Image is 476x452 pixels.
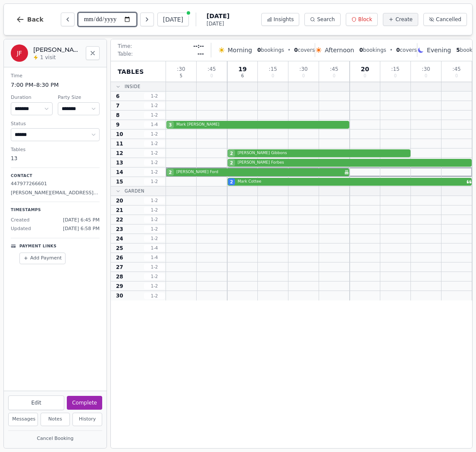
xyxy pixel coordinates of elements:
[144,283,165,289] span: 1 - 2
[116,273,123,280] span: 28
[230,150,233,157] span: 2
[238,179,465,185] span: Mark Cottee
[346,13,378,26] button: Block
[238,160,472,166] span: [PERSON_NAME] Forbes
[27,16,44,22] span: Back
[11,217,30,224] span: Created
[125,188,144,194] span: Garden
[11,190,100,197] p: [PERSON_NAME][EMAIL_ADDRESS][PERSON_NAME][DOMAIN_NAME]
[325,46,354,54] span: Afternoon
[33,45,81,54] h2: [PERSON_NAME] Forbes
[116,226,123,233] span: 23
[304,13,340,26] button: Search
[67,396,102,410] button: Complete
[207,20,229,27] span: [DATE]
[140,13,154,26] button: Next day
[116,264,123,271] span: 27
[383,13,418,26] button: Create
[452,66,460,72] span: : 45
[272,74,274,78] span: 0
[193,43,204,50] span: --:--
[86,46,100,60] button: Close
[317,16,335,23] span: Search
[63,225,100,233] span: [DATE] 6:58 PM
[197,51,204,57] span: ---
[144,131,165,137] span: 1 - 2
[269,66,277,72] span: : 15
[422,66,430,72] span: : 30
[125,83,141,90] span: Inside
[11,81,100,89] dd: 7:00 PM – 8:30 PM
[8,413,38,426] button: Messages
[180,74,182,78] span: 5
[144,159,165,166] span: 1 - 2
[9,9,50,30] button: Back
[230,179,233,185] span: 2
[358,16,372,23] span: Block
[118,67,144,76] span: Tables
[19,243,56,250] p: Payment Links
[176,169,342,175] span: [PERSON_NAME] Ford
[288,47,291,54] span: •
[116,197,123,204] span: 20
[274,16,294,23] span: Insights
[427,46,451,54] span: Evening
[116,150,123,157] span: 12
[144,273,165,280] span: 1 - 2
[41,413,70,426] button: Notes
[144,254,165,261] span: 1 - 4
[63,217,100,224] span: [DATE] 6:45 PM
[11,180,100,188] p: 447977266601
[116,245,123,252] span: 25
[238,66,247,72] span: 19
[40,54,56,61] span: 1 visit
[144,112,165,118] span: 1 - 2
[210,74,213,78] span: 0
[144,150,165,156] span: 1 - 2
[11,94,53,101] dt: Duration
[116,292,123,299] span: 30
[299,66,307,72] span: : 30
[144,207,165,213] span: 1 - 2
[116,121,119,128] span: 9
[207,66,216,72] span: : 45
[8,395,64,410] button: Edit
[396,47,417,54] span: covers
[116,131,123,138] span: 10
[330,66,338,72] span: : 45
[116,169,123,176] span: 14
[396,47,400,53] span: 0
[391,66,399,72] span: : 15
[177,66,185,72] span: : 30
[394,74,397,78] span: 0
[116,254,123,261] span: 26
[467,179,472,184] svg: Customer message
[363,74,366,78] span: 0
[116,140,123,147] span: 11
[116,283,123,290] span: 29
[423,13,467,26] button: Cancelled
[8,433,102,444] button: Cancel Booking
[116,235,123,242] span: 24
[238,150,410,156] span: [PERSON_NAME] Gibbons
[11,173,100,179] p: Contact
[144,102,165,109] span: 1 - 2
[144,245,165,251] span: 1 - 4
[116,102,119,109] span: 7
[169,169,172,176] span: 2
[116,159,123,166] span: 13
[11,120,100,128] dt: Status
[118,43,132,50] span: Time:
[144,121,165,128] span: 1 - 4
[144,169,165,175] span: 1 - 2
[11,73,100,80] dt: Time
[395,16,413,23] span: Create
[456,47,460,53] span: 5
[144,226,165,232] span: 1 - 2
[390,47,393,54] span: •
[19,253,66,264] button: Add Payment
[118,51,133,57] span: Table:
[157,13,189,26] button: [DATE]
[144,197,165,204] span: 1 - 2
[361,66,369,72] span: 20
